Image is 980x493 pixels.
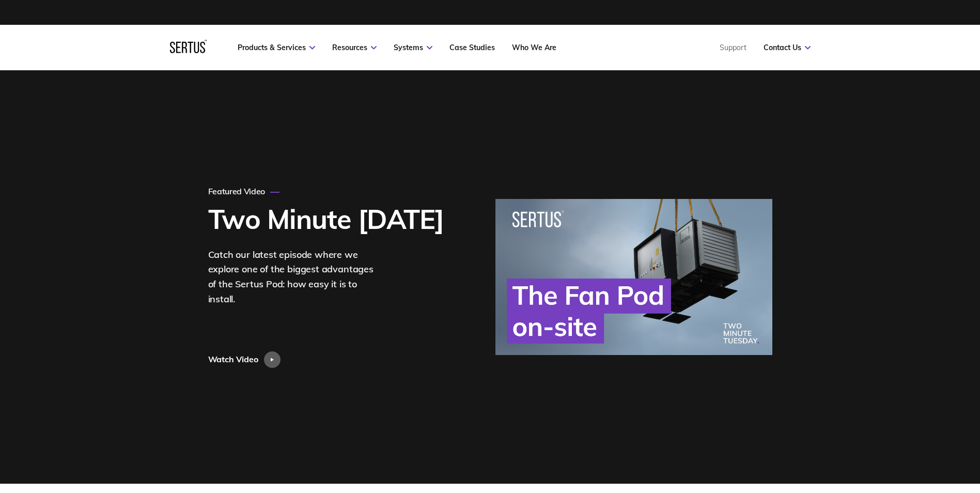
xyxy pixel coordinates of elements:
div: Featured Video [208,186,280,196]
a: Resources [332,43,377,52]
a: Products & Services [238,43,315,52]
div: Catch our latest episode where we explore one of the biggest advantages of the Sertus Pod: how ea... [208,248,379,307]
a: Case Studies [449,43,495,52]
div: Watch Video [208,351,258,368]
a: Systems [394,43,432,52]
a: Contact Us [764,43,811,52]
a: Support [720,43,746,52]
a: Who We Are [512,43,556,52]
h1: Two Minute [DATE] [208,204,444,234]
